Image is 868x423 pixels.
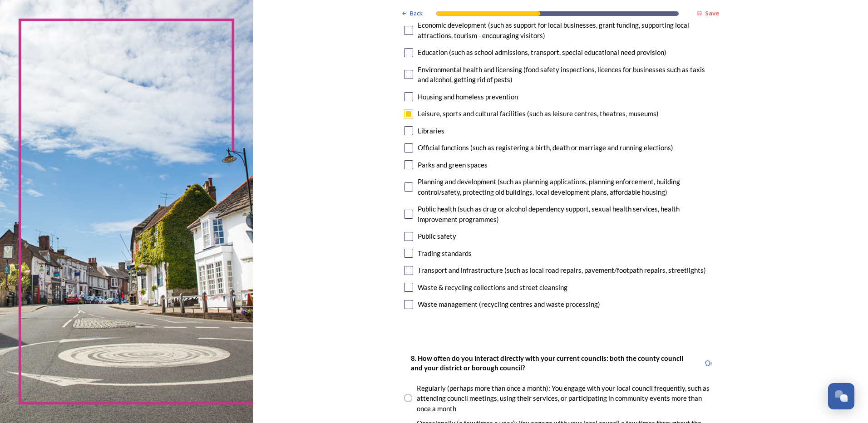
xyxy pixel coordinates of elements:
[418,204,716,224] div: Public health (such as drug or alcohol dependency support, sexual health services, health improve...
[418,143,673,153] div: Official functions (such as registering a birth, death or marriage and running elections)
[418,231,456,241] div: Public safety
[705,9,719,17] strong: Save
[418,248,472,259] div: Trading standards
[828,383,854,409] button: Open Chat
[418,177,716,197] div: Planning and development (such as planning applications, planning enforcement, building control/s...
[410,9,423,18] span: Back
[418,108,659,119] div: Leisure, sports and cultural facilities (such as leisure centres, theatres, museums)
[418,92,518,102] div: Housing and homeless prevention
[417,383,716,414] div: Regularly (perhaps more than once a month): You engage with your local council frequently, such a...
[418,282,567,293] div: Waste & recycling collections and street cleansing
[418,20,716,40] div: Economic development (such as support for local businesses, grant funding, supporting local attra...
[418,265,706,275] div: Transport and infrastructure (such as local road repairs, pavement/footpath repairs, streetlights)
[418,299,600,310] div: Waste management (recycling centres and waste processing)
[418,126,444,136] div: Libraries
[418,64,716,85] div: Environmental health and licensing (food safety inspections, licences for businesses such as taxi...
[418,160,488,170] div: Parks and green spaces
[418,47,666,58] div: Education (such as school admissions, transport, special educational need provision)
[411,354,685,372] strong: 8. How often do you interact directly with your current councils: both the county council and you...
